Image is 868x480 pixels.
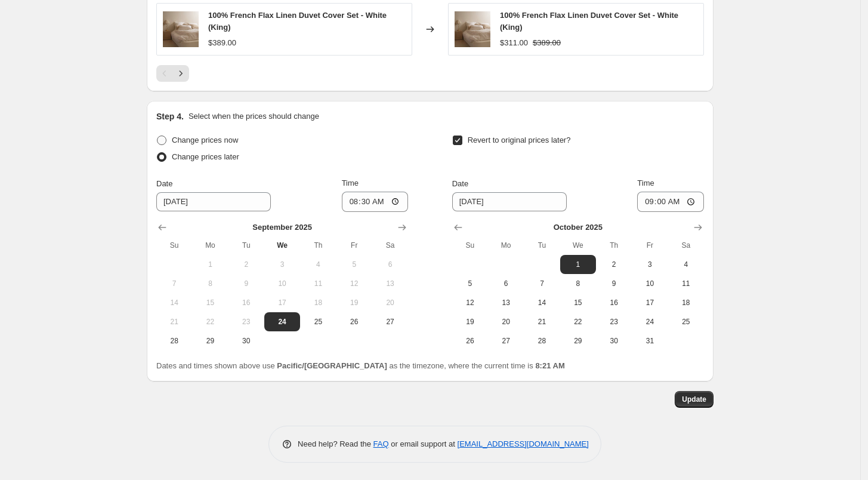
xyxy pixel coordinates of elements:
button: Show previous month, September 2025 [450,219,467,236]
span: Fr [637,241,663,250]
button: Tuesday September 23 2025 [228,312,264,331]
th: Sunday [156,236,192,255]
button: Thursday October 9 2025 [596,274,632,293]
img: DSC04487rt_a1d08b04-b337-48f3-97f3-3d259e1f78bf_80x.jpg [163,11,199,47]
span: 22 [197,317,223,327]
span: 4 [305,260,331,269]
button: Friday September 26 2025 [336,312,372,331]
button: Today Wednesday September 24 2025 [264,312,300,331]
nav: Pagination [156,65,189,82]
th: Sunday [452,236,488,255]
h2: Step 4. [156,110,184,122]
button: Monday September 22 2025 [192,312,228,331]
span: 19 [457,317,483,327]
span: 20 [377,298,403,307]
span: We [269,241,295,250]
button: Monday October 20 2025 [488,312,524,331]
span: Tu [529,241,555,250]
span: 30 [233,336,260,346]
th: Tuesday [524,236,560,255]
span: 25 [305,317,331,327]
span: Sa [673,241,699,250]
span: 16 [233,298,260,307]
span: 6 [377,260,403,269]
button: Tuesday October 28 2025 [524,331,560,350]
button: Sunday October 26 2025 [452,331,488,350]
button: Sunday September 28 2025 [156,331,192,350]
button: Wednesday October 29 2025 [560,331,596,350]
span: 27 [493,336,519,346]
th: Friday [632,236,668,255]
span: 12 [341,279,367,288]
button: Wednesday October 22 2025 [560,312,596,331]
a: [EMAIL_ADDRESS][DOMAIN_NAME] [458,439,589,448]
span: Date [452,179,468,188]
span: 2 [601,260,627,269]
span: Th [601,241,627,250]
button: Update [675,391,713,408]
span: Su [161,241,187,250]
span: 29 [565,336,591,346]
button: Friday September 5 2025 [336,255,372,274]
span: 10 [637,279,663,288]
span: 18 [305,298,331,307]
span: 14 [529,298,555,307]
button: Tuesday September 2 2025 [228,255,264,274]
button: Thursday September 18 2025 [300,293,336,312]
span: Update [682,395,706,404]
span: Tu [233,241,260,250]
span: Change prices now [172,136,238,144]
th: Monday [192,236,228,255]
span: Su [457,241,483,250]
th: Saturday [668,236,704,255]
span: 14 [161,298,187,307]
button: Friday October 3 2025 [632,255,668,274]
th: Friday [336,236,372,255]
span: Mo [493,241,519,250]
span: 24 [637,317,663,327]
span: 13 [377,279,403,288]
span: 29 [197,336,223,346]
button: Tuesday September 30 2025 [228,331,264,350]
span: 5 [341,260,367,269]
span: 23 [233,317,260,327]
th: Monday [488,236,524,255]
strike: $389.00 [533,37,561,49]
button: Saturday September 27 2025 [372,312,408,331]
input: 9/24/2025 [452,192,567,211]
a: FAQ [373,439,389,448]
button: Monday September 1 2025 [192,255,228,274]
button: Show previous month, August 2025 [154,219,171,236]
span: 21 [529,317,555,327]
span: 28 [161,336,187,346]
span: 27 [377,317,403,327]
button: Monday September 8 2025 [192,274,228,293]
span: 9 [601,279,627,288]
b: Pacific/[GEOGRAPHIC_DATA] [277,361,387,370]
span: Mo [197,241,223,250]
span: Revert to original prices later? [468,136,571,144]
span: 15 [565,298,591,307]
span: Time [342,179,359,187]
span: 6 [493,279,519,288]
button: Thursday October 2 2025 [596,255,632,274]
button: Wednesday October 8 2025 [560,274,596,293]
button: Show next month, October 2025 [394,219,410,236]
th: Wednesday [560,236,596,255]
span: 16 [601,298,627,307]
span: 10 [269,279,295,288]
button: Saturday October 11 2025 [668,274,704,293]
span: 100% French Flax Linen Duvet Cover Set - White (King) [500,11,678,32]
th: Wednesday [264,236,300,255]
span: 22 [565,317,591,327]
span: Sa [377,241,403,250]
button: Saturday September 6 2025 [372,255,408,274]
button: Thursday September 4 2025 [300,255,336,274]
span: 15 [197,298,223,307]
button: Sunday September 7 2025 [156,274,192,293]
span: 11 [305,279,331,288]
input: 9/24/2025 [156,192,271,211]
th: Saturday [372,236,408,255]
button: Tuesday September 9 2025 [228,274,264,293]
input: 12:00 [342,192,409,212]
